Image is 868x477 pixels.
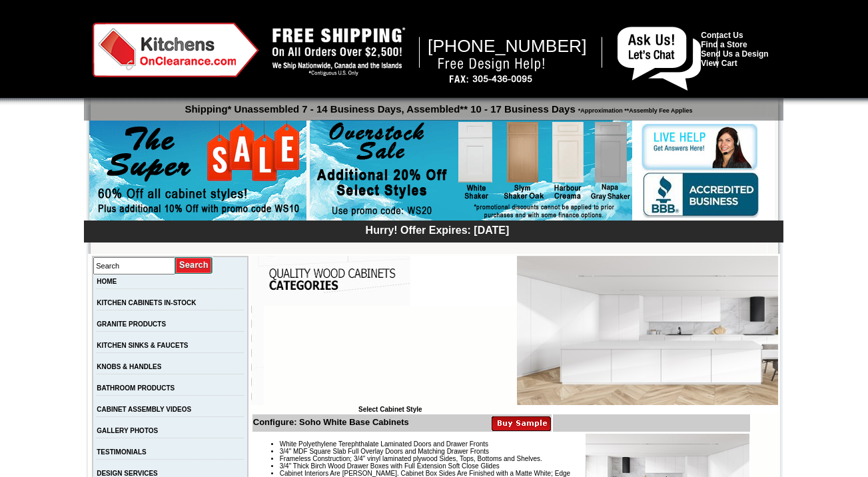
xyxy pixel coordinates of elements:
a: BATHROOM PRODUCTS [97,384,175,392]
a: GALLERY PHOTOS [97,427,158,434]
a: TESTIMONIALS [97,448,146,456]
a: GRANITE PRODUCTS [97,320,166,328]
b: Configure: Soho White Base Cabinets [253,417,409,427]
a: KNOBS & HANDLES [97,363,161,370]
span: Frameless Construction; 3/4" vinyl laminated plywood Sides, Tops, Bottoms and Shelves. [280,455,542,462]
a: Send Us a Design [701,49,768,59]
span: [PHONE_NUMBER] [428,36,587,56]
input: Submit [175,256,213,274]
span: White Polyethylene Terephthalate Laminated Doors and Drawer Fronts [280,440,488,448]
a: CABINET ASSEMBLY VIDEOS [97,406,191,413]
img: Kitchens on Clearance Logo [93,23,259,77]
span: *Approximation **Assembly Fee Applies [576,104,693,114]
a: Contact Us [701,31,743,40]
span: 3/4" Thick Birch Wood Drawer Boxes with Full Extension Soft Close Glides [280,462,500,470]
b: Select Cabinet Style [358,406,422,413]
a: KITCHEN SINKS & FAUCETS [97,342,188,349]
div: Hurry! Offer Expires: [DATE] [91,223,783,237]
iframe: Browser incompatible [264,306,517,406]
p: Shipping* Unassembled 7 - 14 Business Days, Assembled** 10 - 17 Business Days [91,97,783,115]
a: View Cart [701,59,737,68]
a: HOME [97,278,117,285]
a: DESIGN SERVICES [97,470,158,477]
a: Find a Store [701,40,747,49]
span: 3/4" MDF Square Slab Full Overlay Doors and Matching Drawer Fronts [280,448,489,455]
a: KITCHEN CABINETS IN-STOCK [97,299,196,306]
img: Soho White [517,256,778,405]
